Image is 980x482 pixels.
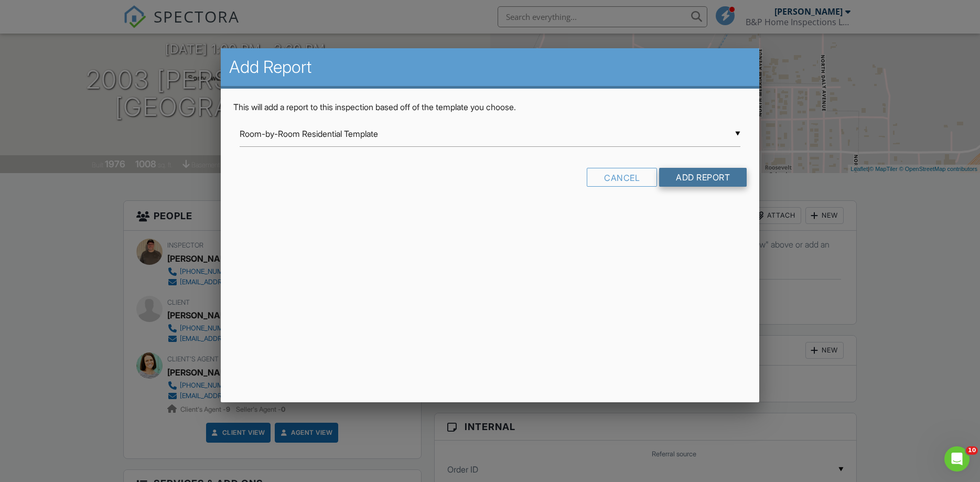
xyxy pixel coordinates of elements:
[233,101,747,113] p: This will add a report to this inspection based off of the template you choose.
[587,168,657,187] div: Cancel
[944,446,970,472] iframe: Intercom live chat
[659,168,747,187] input: Add Report
[229,57,751,78] h2: Add Report
[966,446,978,455] span: 10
